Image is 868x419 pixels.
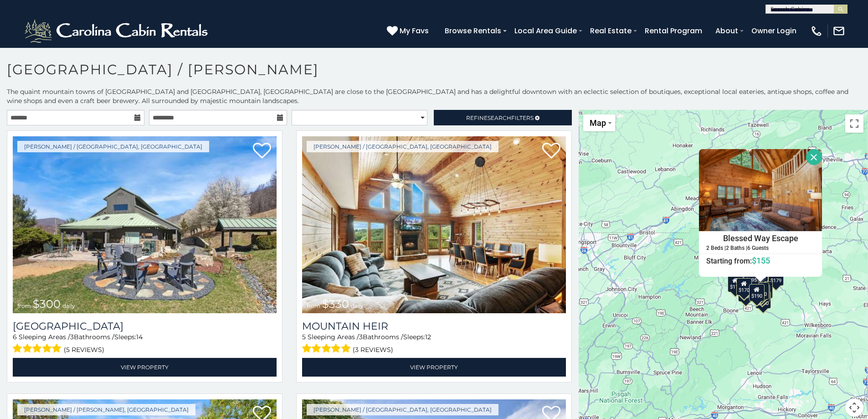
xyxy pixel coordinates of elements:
[739,284,754,301] div: $200
[64,344,104,356] span: (5 reviews)
[17,141,209,152] a: [PERSON_NAME] / [GEOGRAPHIC_DATA], [GEOGRAPHIC_DATA]
[434,110,571,125] a: RefineSearchFilters
[755,285,770,302] div: $330
[711,23,743,39] a: About
[302,332,566,356] div: Sleeping Areas / Bathrooms / Sleeps:
[70,333,74,341] span: 3
[749,284,765,301] div: $190
[13,333,17,341] span: 6
[590,118,606,128] span: Map
[17,404,195,415] a: [PERSON_NAME] / [PERSON_NAME], [GEOGRAPHIC_DATA]
[425,333,431,341] span: 12
[699,231,822,266] a: Blessed Way Escape 2 Beds | 2 Baths | 6 Guests Starting from:$155
[542,142,560,161] a: Add to favorites
[769,268,784,285] div: $179
[351,302,364,309] span: daily
[23,17,212,45] img: White-1-2.png
[13,136,277,313] a: Bluff View Farm from $300 daily
[586,23,636,39] a: Real Estate
[302,136,566,313] a: Mountain Heir from $330 daily
[510,23,581,39] a: Local Area Guide
[136,333,143,341] span: 14
[806,149,822,165] button: Close
[583,114,615,131] button: Change map style
[736,278,752,295] div: $170
[353,344,393,356] span: (3 reviews)
[62,302,75,309] span: daily
[466,114,534,121] span: Refine Filters
[706,245,726,251] h5: 2 Beds |
[13,332,277,356] div: Sleeping Areas / Bathrooms / Sleeps:
[747,245,769,251] h5: 6 Guests
[699,149,822,231] img: Blessed Way Escape
[307,141,498,152] a: [PERSON_NAME] / [GEOGRAPHIC_DATA], [GEOGRAPHIC_DATA]
[253,142,271,161] a: Add to favorites
[488,114,511,121] span: Search
[832,25,845,37] img: mail-regular-white.png
[302,333,306,341] span: 5
[17,302,31,309] span: from
[13,136,277,313] img: Bluff View Farm
[302,136,566,313] img: Mountain Heir
[726,245,747,251] h5: 2 Baths |
[810,25,823,37] img: phone-regular-white.png
[752,255,770,265] span: $155
[33,297,61,310] span: $300
[845,398,863,417] button: Map camera controls
[640,23,707,39] a: Rental Program
[699,256,822,265] h6: Starting from:
[845,114,863,133] button: Toggle fullscreen view
[699,232,822,245] h4: Blessed Way Escape
[322,297,349,310] span: $330
[756,291,771,309] div: $160
[307,404,498,415] a: [PERSON_NAME] / [GEOGRAPHIC_DATA], [GEOGRAPHIC_DATA]
[747,23,801,39] a: Owner Login
[13,320,277,332] h3: Bluff View Farm
[13,358,277,377] a: View Property
[302,320,566,332] a: Mountain Heir
[302,358,566,377] a: View Property
[13,320,277,332] a: [GEOGRAPHIC_DATA]
[359,333,363,341] span: 3
[440,23,506,39] a: Browse Rentals
[728,275,743,292] div: $110
[387,25,431,37] a: My Favs
[400,25,429,36] span: My Favs
[307,302,320,309] span: from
